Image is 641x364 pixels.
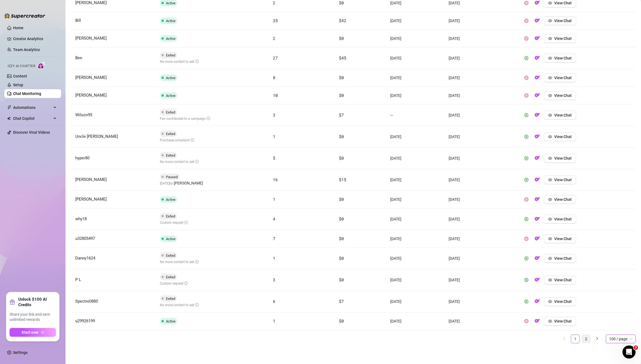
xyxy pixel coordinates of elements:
span: $0 [339,75,344,80]
span: $15 [339,177,346,182]
td: [DATE] [444,191,518,208]
a: Content [13,74,27,78]
button: OF [533,111,542,120]
td: [DATE] [386,291,444,312]
span: [PERSON_NAME] [75,36,107,41]
img: OF [535,177,540,182]
span: eye [548,217,552,221]
button: OF [533,234,542,243]
span: P L [75,277,81,282]
span: View Chat [554,156,572,160]
td: [DATE] [444,291,518,312]
span: 27 [273,55,278,61]
a: OF [533,257,542,262]
img: OF [535,216,540,222]
span: eye [548,237,552,241]
a: Setup [13,83,23,87]
td: [DATE] [386,230,444,248]
span: eye [548,198,552,201]
span: info-circle [195,60,199,63]
img: OF [535,75,540,80]
span: 4 [273,216,275,222]
span: pause-circle [524,76,528,80]
span: 6 [273,299,275,304]
span: Exited [166,253,175,258]
button: Start nowarrow-right [10,328,56,337]
div: Page Size [606,335,636,343]
button: View Chat [544,16,576,25]
a: OF [533,2,542,6]
iframe: Intercom live chat [622,345,636,359]
img: OF [535,18,540,23]
span: Exited [166,53,175,57]
span: play-circle [524,256,528,260]
span: 2 [273,35,275,41]
span: View Chat [554,319,572,323]
li: Previous Page [560,335,569,343]
button: View Chat [544,195,576,204]
span: eye [548,156,552,160]
span: View Chat [554,256,572,261]
button: View Chat [544,54,576,62]
span: Wilson95 [75,112,92,117]
span: 1 [273,196,275,202]
span: Bill [75,18,81,23]
button: OF [533,91,542,100]
span: eye [548,19,552,23]
td: [DATE] [444,208,518,230]
span: Active [166,1,175,5]
img: OF [535,277,540,282]
span: Purchase complaint [160,138,194,142]
td: [DATE] [444,312,518,330]
span: [DATE] by [160,181,203,185]
a: OF [533,94,542,99]
span: View Chat [554,278,572,282]
a: OF [533,300,542,305]
img: Chat Copilot [7,117,11,120]
span: View Chat [554,36,572,41]
span: Ben [75,55,82,60]
a: OF [533,20,542,24]
td: [DATE] [444,148,518,169]
span: eye [548,1,552,5]
span: gift [10,299,15,305]
td: [DATE] [444,169,518,191]
span: Start now [22,330,38,335]
strong: Unlock $100 AI Credits [18,297,56,308]
td: [DATE] [444,87,518,105]
span: View Chat [554,19,572,23]
span: $0 [339,277,344,282]
td: [DATE] [444,47,518,69]
span: Active [166,198,175,202]
span: Active [166,237,175,241]
span: 35 [273,18,278,23]
span: info-circle [195,160,199,163]
button: View Chat [544,132,576,141]
span: $7 [339,299,344,304]
span: Exited [166,110,175,114]
img: OF [535,318,540,324]
span: $0 [339,236,344,241]
a: OF [533,320,542,324]
td: [DATE] [444,269,518,291]
span: No more content to sell [160,303,199,307]
span: pause-circle [524,237,528,241]
span: play-circle [524,156,528,160]
span: pause-circle [524,37,528,40]
span: View Chat [554,197,572,202]
span: Active [166,94,175,98]
span: Danny1624 [75,256,95,261]
a: OF [533,179,542,183]
span: why18 [75,216,87,221]
span: Active [166,76,175,80]
img: OF [535,93,540,98]
button: OF [533,154,542,163]
img: logo-BBDzfeDw.svg [4,13,45,19]
button: View Chat [544,91,576,100]
span: play-circle [524,135,528,139]
img: OF [535,112,540,118]
td: — [386,105,444,126]
span: 7 [273,236,275,241]
span: play-circle [524,178,528,182]
a: OF [533,136,542,140]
